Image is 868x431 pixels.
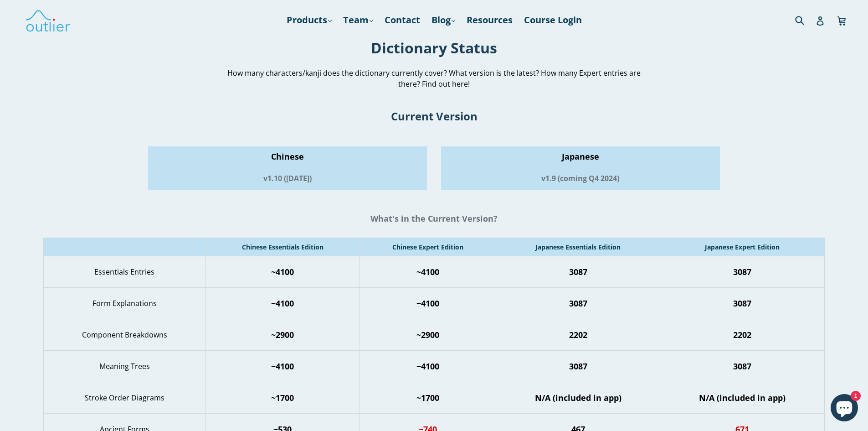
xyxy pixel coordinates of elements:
span: 3087 [569,298,587,309]
span: 2202 [569,329,587,340]
span: ~4100 [416,361,439,372]
span: N/A (included in app) [699,392,786,403]
span: Stroke Order Diagrams [85,393,164,403]
span: ~1700 [271,392,294,403]
span: 3087 [569,361,587,372]
span: Meaning Trees [99,361,150,371]
span: ~4100 [271,298,294,309]
span: 3087 [733,298,751,309]
span: Essentials Entries [94,267,154,277]
span: ~4100 [271,361,294,372]
a: Course Login [519,12,586,28]
span: How many characters/kanji does the dictionary currently cover? What version is the latest? How ma... [227,68,641,89]
td: Japanese Essentials Edition [496,238,660,256]
span: 3087 [569,266,587,277]
span: N/A (included in app) [535,392,621,403]
a: Team [339,12,378,28]
a: Contact [380,12,425,28]
h1: Japanese [441,151,720,162]
span: Component Breakdowns [82,330,167,340]
span: ~4100 [271,266,294,277]
a: Products [282,12,336,28]
img: Outlier Linguistics [25,7,71,33]
td: Chinese Essentials Edition [205,238,360,256]
input: Search [793,10,818,29]
span: ~4100 [416,266,439,277]
span: ~2900 [271,329,294,340]
span: ~4100 [416,298,439,309]
span: 2202 [733,329,751,340]
inbox-online-store-chat: Shopify online store chat [828,394,861,424]
span: 3087 [733,266,751,277]
td: Japanese Expert Edition [660,238,824,256]
td: Chinese Expert Edition [360,238,496,256]
span: 3087 [733,361,751,372]
span: Form Explanations [92,298,157,308]
span: ~1700 [416,392,439,403]
span: ~2900 [416,329,439,340]
a: Resources [462,12,517,28]
h1: v1.9 (coming Q4 2024) [441,171,720,186]
h1: Chinese [148,151,427,162]
h1: v1.10 ([DATE]) [148,171,427,186]
a: Blog [427,12,460,28]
